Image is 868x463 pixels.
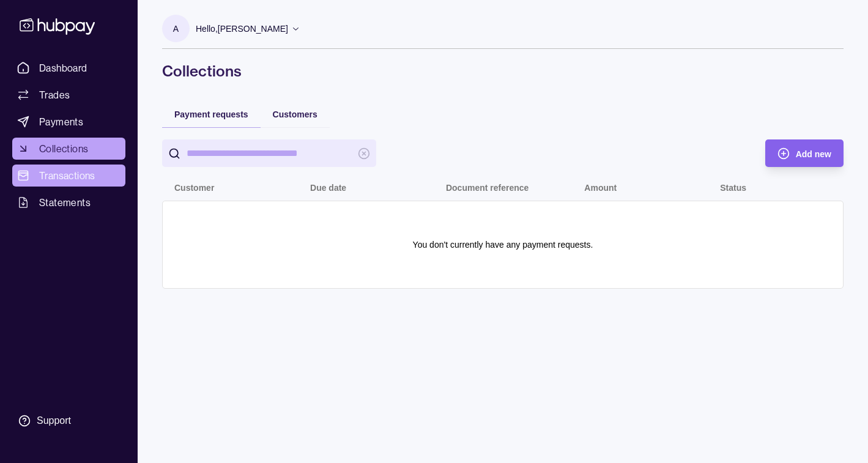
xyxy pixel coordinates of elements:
[446,183,529,193] p: Document reference
[12,111,125,133] a: Payments
[12,138,125,160] a: Collections
[39,141,88,156] span: Collections
[12,191,125,213] a: Statements
[173,22,179,35] p: A
[174,109,248,119] span: Payment requests
[273,109,317,119] span: Customers
[12,84,125,106] a: Trades
[187,139,352,167] input: search
[39,168,95,183] span: Transactions
[12,408,125,434] a: Support
[584,183,617,193] p: Amount
[196,22,288,35] p: Hello, [PERSON_NAME]
[765,139,844,167] button: Add new
[174,183,214,193] p: Customer
[310,183,346,193] p: Due date
[12,57,125,79] a: Dashboard
[413,238,593,251] p: You don't currently have any payment requests.
[39,61,87,75] span: Dashboard
[12,165,125,187] a: Transactions
[39,87,70,102] span: Trades
[796,149,831,159] span: Add new
[162,61,844,81] h1: Collections
[39,114,83,129] span: Payments
[37,414,71,428] div: Support
[720,183,746,193] p: Status
[39,195,91,210] span: Statements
